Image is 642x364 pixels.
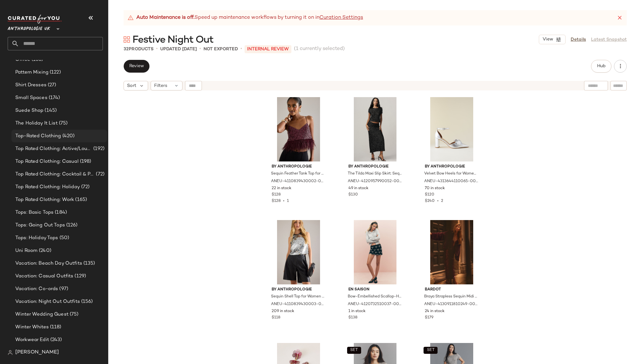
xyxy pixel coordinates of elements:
[420,220,484,284] img: 4130911810249_060_e21
[8,22,50,33] span: Anthropologie UK
[348,294,402,300] span: Bow-Embellished Scallop-Hem Mini Skirt for Women in Black, Polyester/Elastane, Size XS by En Sais...
[424,171,478,177] span: Velvet Bow Heels for Women in Silver, Polyester/Rubber, Size 40 by Anthropologie
[82,260,95,267] span: (135)
[15,336,49,344] span: Workwear Edit
[15,196,74,203] span: Top Rated Clothing: Work
[441,199,443,203] span: 2
[348,186,368,191] span: 49 in stock
[240,45,242,53] span: •
[348,309,366,314] span: 1 in stock
[350,348,358,353] span: SET
[425,309,445,314] span: 24 in stock
[8,350,13,355] img: svg%3e
[15,349,59,356] span: [PERSON_NAME]
[267,220,331,284] img: 4110839430003_007_e
[79,158,91,165] span: (198)
[15,260,82,267] span: Vacation: Beach Day Outfits
[15,145,92,153] span: Top Rated Clothing: Active/Lounge/Sport
[425,186,445,191] span: 70 in stock
[426,348,434,353] span: SET
[597,64,606,69] span: Hub
[272,309,294,314] span: 209 in stock
[80,183,90,191] span: (72)
[49,336,62,344] span: (243)
[424,347,438,354] button: SET
[53,209,67,216] span: (184)
[271,294,325,300] span: Sequin Shell Top for Women in Silver, Nylon, Size Uk 14 by Anthropologie
[15,247,38,254] span: Uni Room
[15,285,58,293] span: Vacation: Co-ords
[15,324,49,331] span: Winter Whites
[15,311,68,318] span: Winter Wedding Guest
[425,199,435,203] span: $240
[271,171,325,177] span: Sequin Feather Tank Top for Women in Purple, Viscose, Size Uk 14 by Anthropologie
[272,199,281,203] span: $128
[542,37,553,42] span: View
[424,179,478,184] span: ANEU-4313644110065-000-007
[267,97,331,161] img: 4110839430002_054_e
[46,82,56,89] span: (27)
[15,82,46,89] span: Shirt Dresses
[15,209,53,216] span: Tops: Basic Tops
[424,302,478,307] span: ANEU-4130911810249-000-060
[294,45,345,53] span: (1 currently selected)
[65,222,78,229] span: (126)
[425,164,479,170] span: By Anthropologie
[272,315,280,321] span: $118
[156,45,158,53] span: •
[80,298,93,305] span: (156)
[68,311,79,318] span: (75)
[272,186,291,191] span: 22 in stock
[203,46,238,53] p: Not Exported
[199,45,201,53] span: •
[43,107,57,114] span: (145)
[61,132,75,140] span: (420)
[92,145,104,153] span: (192)
[160,46,197,53] p: updated [DATE]
[15,273,73,280] span: Vacation: Casual Outfits
[343,220,407,284] img: 4120732510037_001_b14
[95,171,104,178] span: (72)
[8,15,62,24] img: cfy_white_logo.C9jOOHJF.svg
[15,183,80,191] span: Top Rated Clothing: Holiday
[348,302,402,307] span: ANEU-4120732510037-000-001
[15,171,95,178] span: Top Rated Clothing: Cocktail & Party
[271,179,325,184] span: ANEU-4110839430002-000-054
[272,164,325,170] span: By Anthropologie
[347,347,361,354] button: SET
[272,287,325,293] span: By Anthropologie
[124,60,149,73] button: Review
[348,171,402,177] span: The Tilda Maxi Slip Skirt: Sequin Edition for Women in Black, Polyester/Polyamide/Elastane, Size ...
[124,36,130,43] img: svg%3e
[74,196,87,203] span: (165)
[58,234,69,242] span: (50)
[287,199,289,203] span: 1
[425,287,479,293] span: Bardot
[58,120,68,127] span: (75)
[348,287,402,293] span: En Saison
[245,45,291,53] p: INTERNAL REVIEW
[15,107,43,114] span: Suede Shop
[425,192,434,198] span: $120
[15,158,79,165] span: Top Rated Clothing: Casual
[271,302,325,307] span: ANEU-4110839430003-000-007
[132,34,213,46] span: Festive Night Out
[343,97,407,161] img: 4120957990052_001_b
[348,179,402,184] span: ANEU-4120957990052-000-001
[124,46,153,53] div: Products
[435,199,441,203] span: •
[420,97,484,161] img: 4313644110065_007_e
[571,36,586,43] a: Details
[319,14,363,22] a: Curation Settings
[425,315,433,321] span: $179
[348,164,402,170] span: By Anthropologie
[281,199,287,203] span: •
[348,192,358,198] span: $130
[15,222,65,229] span: Tops: Going Out Tops
[48,69,61,76] span: (122)
[348,315,357,321] span: $138
[124,47,129,52] span: 32
[424,294,478,300] span: Braya Strapless Sequin Midi Dress for Women in Red, Polyester/Elastane, Size Uk 10 by Bardot at A...
[15,69,48,76] span: Pattern Mixing
[136,14,195,22] strong: Auto Maintenance is off.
